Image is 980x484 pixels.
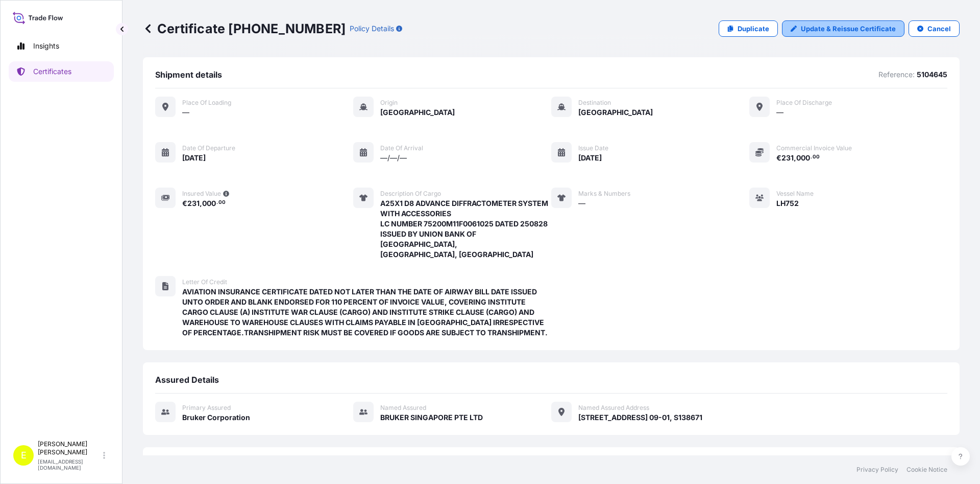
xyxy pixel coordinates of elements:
[182,107,189,118] span: —
[380,412,483,423] span: BRUKER SINGAPORE PTE LTD
[578,144,608,152] span: Issue Date
[380,144,423,152] span: Date of arrival
[182,287,551,338] span: AVIATION INSURANCE CERTIFICATE DATED NOT LATER THAN THE DATE OF AIRWAY BILL DATE ISSUED UNTO ORDE...
[187,200,200,207] span: 231
[776,107,783,118] span: —
[182,412,250,423] span: Bruker Corporation
[143,20,346,37] p: Certificate [PHONE_NUMBER]
[38,440,101,456] p: [PERSON_NAME] [PERSON_NAME]
[200,200,202,207] span: ,
[155,375,219,385] span: Assured Details
[813,155,820,159] span: 00
[776,144,852,152] span: Commercial Invoice Value
[578,190,630,198] span: Marks & Numbers
[33,41,59,51] p: Insights
[9,61,114,82] a: Certificates
[380,153,407,163] span: —/—/—
[216,201,218,204] span: .
[927,24,951,34] p: Cancel
[909,20,960,37] button: Cancel
[33,66,71,77] p: Certificates
[578,198,585,209] span: —
[782,20,904,37] a: Update & Reissue Certificate
[776,154,781,162] span: €
[811,155,812,159] span: .
[719,20,778,37] a: Duplicate
[350,24,394,34] p: Policy Details
[38,458,101,471] p: [EMAIL_ADDRESS][DOMAIN_NAME]
[21,450,27,460] span: E
[578,99,611,107] span: Destination
[776,99,832,107] span: Place of discharge
[182,200,187,207] span: €
[878,70,915,80] p: Reference:
[380,190,441,198] span: Description of cargo
[182,278,227,286] span: Letter of Credit
[776,190,814,198] span: Vessel Name
[578,153,602,163] span: [DATE]
[776,198,799,209] span: LH752
[380,404,426,412] span: Named Assured
[380,198,551,260] span: A25X1 D8 ADVANCE DIFFRACTOMETER SYSTEM WITH ACCESSORIES LC NUMBER 75200M11F0061025 DATED 250828 I...
[781,154,794,162] span: 231
[796,154,810,162] span: 000
[578,107,653,118] span: [GEOGRAPHIC_DATA]
[578,404,649,412] span: Named Assured Address
[9,36,114,56] a: Insights
[380,99,398,107] span: Origin
[202,200,216,207] span: 000
[856,466,898,474] a: Privacy Policy
[155,70,222,80] span: Shipment details
[380,107,455,118] span: [GEOGRAPHIC_DATA]
[182,153,206,163] span: [DATE]
[182,144,235,152] span: Date of departure
[794,154,796,162] span: ,
[917,70,947,80] p: 5104645
[738,24,769,34] p: Duplicate
[182,190,221,198] span: Insured Value
[906,466,947,474] a: Cookie Notice
[182,99,231,107] span: Place of Loading
[578,412,702,423] span: [STREET_ADDRESS] 09-01, S138671
[182,404,231,412] span: Primary assured
[218,201,226,204] span: 00
[801,24,896,34] p: Update & Reissue Certificate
